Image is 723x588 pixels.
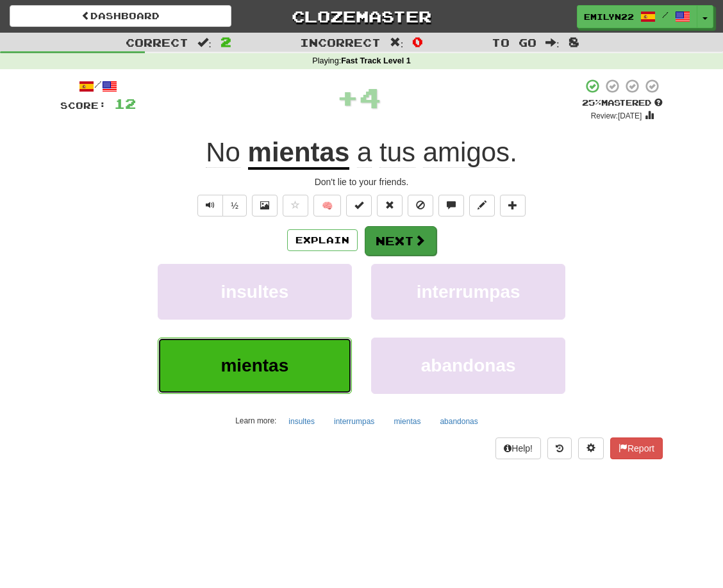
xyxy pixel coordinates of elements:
[390,37,404,48] span: :
[195,195,247,216] div: Text-to-speech controls
[421,355,516,375] span: abandonas
[371,338,565,393] button: abandonas
[379,137,415,168] span: tus
[377,195,403,216] button: Reset to 0% Mastered (alt+r)
[197,195,223,216] button: Play sentence audio (ctl+space)
[545,37,560,48] span: :
[252,195,278,216] button: Show image (alt+x)
[300,36,381,49] span: Incorrect
[423,137,510,168] span: amigos
[281,412,322,431] button: insultes
[417,282,520,302] span: interrumpas
[662,10,669,19] span: /
[283,195,308,216] button: Favorite sentence (alt+f)
[220,34,231,49] span: 2
[222,195,247,216] button: ½
[495,437,541,459] button: Help!
[408,195,433,216] button: Ignore sentence (alt+i)
[469,195,495,216] button: Edit sentence (alt+d)
[569,34,579,49] span: 8
[582,97,663,109] div: Mastered
[287,229,358,251] button: Explain
[313,195,341,216] button: 🧠
[500,195,526,216] button: Add to collection (alt+a)
[60,100,106,111] span: Score:
[251,5,472,28] a: Clozemaster
[386,412,428,431] button: mientas
[337,78,359,117] span: +
[371,264,565,320] button: interrumpas
[235,416,276,425] small: Learn more:
[412,34,423,49] span: 0
[114,95,136,111] span: 12
[357,137,372,168] span: a
[327,412,381,431] button: interrumpas
[582,97,601,108] span: 25 %
[591,111,642,120] small: Review: [DATE]
[126,36,188,49] span: Correct
[206,137,240,168] span: No
[365,226,436,256] button: Next
[158,264,352,320] button: insultes
[577,5,697,28] a: emilyn22 /
[220,282,288,302] span: insultes
[158,338,352,393] button: mientas
[248,137,350,170] u: mientas
[433,412,485,431] button: abandonas
[220,355,288,375] span: mientas
[10,5,231,27] a: Dashboard
[60,78,136,94] div: /
[610,437,663,459] button: Report
[359,81,381,113] span: 4
[492,36,536,49] span: To go
[346,195,372,216] button: Set this sentence to 100% Mastered (alt+m)
[584,11,634,22] span: emilyn22
[438,195,464,216] button: Discuss sentence (alt+u)
[349,137,517,168] span: .
[60,176,663,188] div: Don't lie to your friends.
[197,37,212,48] span: :
[547,437,572,459] button: Round history (alt+y)
[341,56,411,65] strong: Fast Track Level 1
